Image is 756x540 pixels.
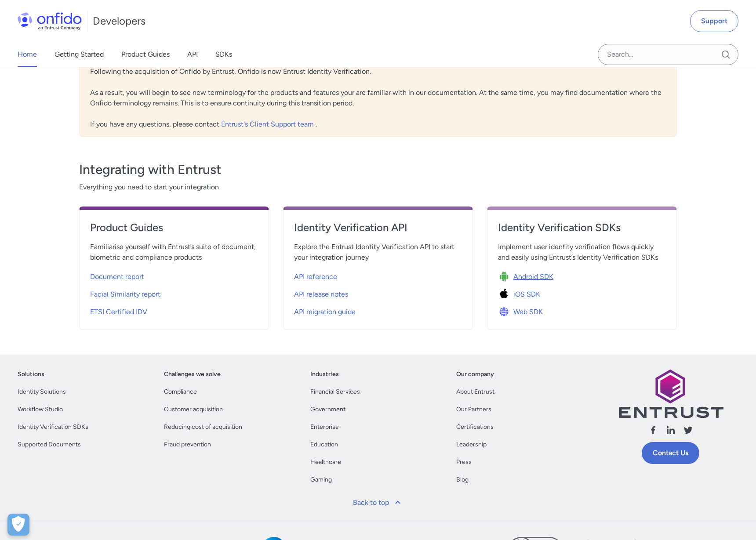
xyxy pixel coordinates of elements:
a: API migration guide [294,301,462,319]
img: Onfido Logo [18,12,82,30]
button: Open Preferences [7,514,29,536]
a: API reference [294,266,462,284]
svg: Follow us X (Twitter) [683,425,694,435]
a: Compliance [164,387,197,397]
span: Familiarise yourself with Entrust’s suite of document, biometric and compliance products [90,242,258,263]
span: ETSI Certified IDV [90,307,147,317]
a: Gaming [310,475,332,485]
a: About Entrust [456,387,494,397]
a: Identity Verification SDKs [18,422,88,432]
img: Entrust logo [618,369,723,418]
span: Explore the Entrust Identity Verification API to start your integration journey [294,242,462,263]
a: Solutions [18,369,44,380]
a: Financial Services [310,387,360,397]
a: Reducing cost of acquisition [164,422,242,432]
h4: Identity Verification API [294,221,462,235]
a: API [187,42,198,67]
a: Enterprise [310,422,339,432]
img: Icon Web SDK [498,306,513,318]
span: Android SDK [513,272,553,282]
a: Product Guides [121,42,170,67]
div: Cookie Preferences [7,514,29,536]
a: Leadership [456,439,487,450]
span: Web SDK [513,307,543,317]
a: Government [310,404,345,415]
a: Fraud prevention [164,439,211,450]
a: Education [310,439,338,450]
h4: Identity Verification SDKs [498,221,666,235]
input: Onfido search input field [598,44,738,65]
h4: Product Guides [90,221,258,235]
a: Blog [456,475,469,485]
svg: Follow us linkedin [665,425,676,435]
a: Industries [310,369,339,380]
span: Everything you need to start your integration [79,182,677,192]
h1: Developers [93,14,145,28]
span: iOS SDK [513,289,540,300]
a: Getting Started [55,42,104,67]
div: Following the acquisition of Onfido by Entrust, Onfido is now Entrust Identity Verification. As a... [79,59,677,137]
a: Icon iOS SDKiOS SDK [498,284,666,301]
a: Certifications [456,422,494,432]
a: Back to top [348,492,408,513]
a: Follow us facebook [648,425,658,439]
a: Healthcare [310,457,341,468]
a: Press [456,457,472,468]
a: ETSI Certified IDV [90,301,258,319]
a: Our Partners [456,404,491,415]
a: Entrust's Client Support team [221,120,316,128]
a: Customer acquisition [164,404,223,415]
a: Facial Similarity report [90,284,258,301]
a: Icon Web SDKWeb SDK [498,301,666,319]
a: Our company [456,369,494,380]
span: Implement user identity verification flows quickly and easily using Entrust’s Identity Verificati... [498,242,666,263]
a: API release notes [294,284,462,301]
a: SDKs [215,42,232,67]
a: Icon Android SDKAndroid SDK [498,266,666,284]
h3: Integrating with Entrust [79,161,677,178]
img: Icon iOS SDK [498,288,513,301]
a: Identity Solutions [18,387,66,397]
img: Icon Android SDK [498,271,513,283]
a: Identity Verification API [294,221,462,242]
a: Follow us X (Twitter) [683,425,694,439]
a: Identity Verification SDKs [498,221,666,242]
span: API migration guide [294,307,356,317]
svg: Follow us facebook [648,425,658,435]
a: Document report [90,266,258,284]
span: API reference [294,272,337,282]
a: Contact Us [642,442,699,464]
span: Document report [90,272,144,282]
a: Home [18,42,37,67]
a: Workflow Studio [18,404,63,415]
span: Facial Similarity report [90,289,160,300]
a: Support [690,10,738,32]
span: API release notes [294,289,348,300]
a: Product Guides [90,221,258,242]
a: Supported Documents [18,439,81,450]
a: Challenges we solve [164,369,221,380]
a: Follow us linkedin [665,425,676,439]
